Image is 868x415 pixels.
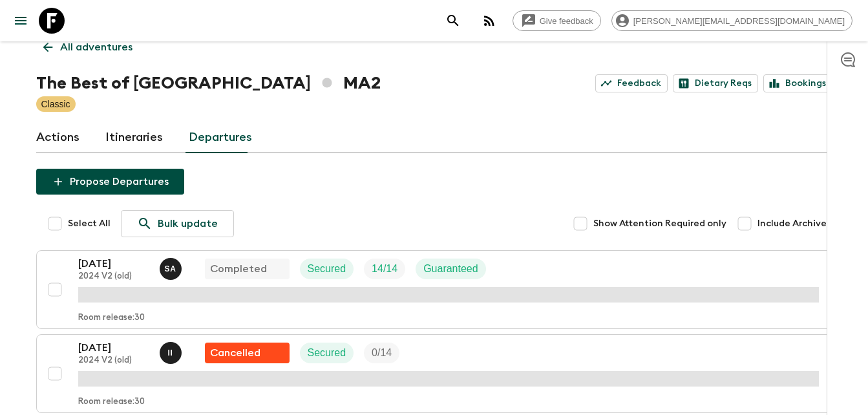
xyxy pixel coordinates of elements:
[68,217,111,230] span: Select All
[78,256,149,271] p: [DATE]
[210,261,267,277] p: Completed
[36,70,381,96] h1: The Best of [GEOGRAPHIC_DATA] MA2
[673,74,758,92] a: Dietary Reqs
[36,34,140,60] a: All adventures
[308,261,346,277] p: Secured
[210,345,260,361] p: Cancelled
[763,74,832,92] a: Bookings
[168,348,173,358] p: I I
[533,16,600,26] span: Give feedback
[626,16,852,26] span: [PERSON_NAME][EMAIL_ADDRESS][DOMAIN_NAME]
[158,216,218,231] p: Bulk update
[60,39,132,55] p: All adventures
[593,217,726,230] span: Show Attention Required only
[78,271,149,282] p: 2024 V2 (old)
[364,259,405,279] div: Trip Fill
[78,340,149,356] p: [DATE]
[41,98,70,111] p: Classic
[300,259,354,279] div: Secured
[423,261,478,277] p: Guaranteed
[160,346,184,356] span: Ismail Ingrioui
[78,397,145,407] p: Room release: 30
[105,122,163,153] a: Itineraries
[757,217,832,230] span: Include Archived
[78,313,145,323] p: Room release: 30
[205,343,290,363] div: Flash Pack cancellation
[372,345,392,361] p: 0 / 14
[160,262,184,272] span: Samir Achahri
[160,342,184,364] button: II
[611,10,852,31] div: [PERSON_NAME][EMAIL_ADDRESS][DOMAIN_NAME]
[372,261,397,277] p: 14 / 14
[440,8,466,34] button: search adventures
[8,8,34,34] button: menu
[121,210,234,237] a: Bulk update
[189,122,252,153] a: Departures
[78,356,149,366] p: 2024 V2 (old)
[36,169,184,195] button: Propose Departures
[308,345,346,361] p: Secured
[36,250,832,329] button: [DATE]2024 V2 (old)Samir AchahriCompletedSecuredTrip FillGuaranteedRoom release:30
[300,343,354,363] div: Secured
[513,10,601,31] a: Give feedback
[36,122,79,153] a: Actions
[364,343,399,363] div: Trip Fill
[36,334,832,413] button: [DATE]2024 V2 (old)Ismail IngriouiFlash Pack cancellationSecuredTrip FillRoom release:30
[595,74,668,92] a: Feedback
